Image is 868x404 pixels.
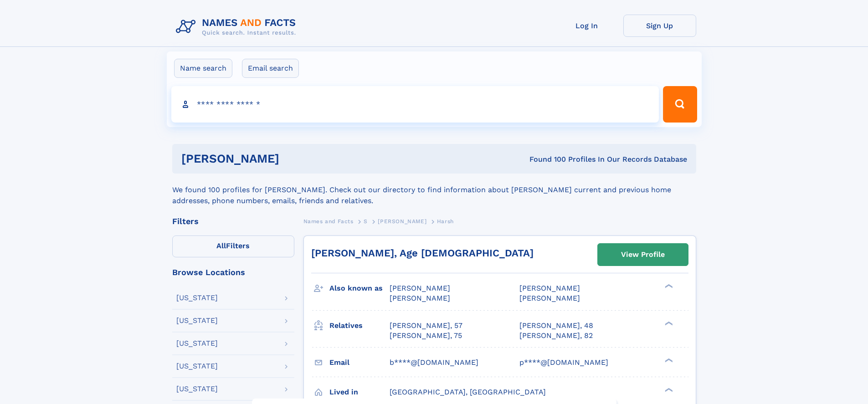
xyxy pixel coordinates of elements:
[176,363,218,370] div: [US_STATE]
[329,384,390,400] h3: Lived in
[378,215,426,227] a: [PERSON_NAME]
[216,241,226,250] span: All
[623,15,696,37] a: Sign Up
[519,284,580,292] span: [PERSON_NAME]
[172,235,294,257] label: Filters
[390,331,462,341] a: [PERSON_NAME], 75
[437,218,454,225] span: Harsh
[364,215,368,227] a: S
[378,218,426,225] span: [PERSON_NAME]
[303,215,354,227] a: Names and Facts
[598,244,688,266] a: View Profile
[519,321,593,331] a: [PERSON_NAME], 48
[390,321,462,331] a: [PERSON_NAME], 57
[176,385,218,393] div: [US_STATE]
[519,294,580,302] span: [PERSON_NAME]
[364,218,368,225] span: S
[171,86,659,123] input: search input
[311,247,534,259] a: [PERSON_NAME], Age [DEMOGRAPHIC_DATA]
[519,331,593,341] a: [PERSON_NAME], 82
[404,154,687,164] div: Found 100 Profiles In Our Records Database
[329,355,390,370] h3: Email
[550,15,623,37] a: Log In
[663,387,673,393] div: ❯
[181,153,405,164] h1: [PERSON_NAME]
[329,318,390,333] h3: Relatives
[174,59,232,78] label: Name search
[172,15,303,39] img: Logo Names and Facts
[663,283,673,289] div: ❯
[390,388,546,396] span: [GEOGRAPHIC_DATA], [GEOGRAPHIC_DATA]
[390,284,450,292] span: [PERSON_NAME]
[390,294,450,302] span: [PERSON_NAME]
[176,294,218,302] div: [US_STATE]
[172,217,294,225] div: Filters
[172,268,294,276] div: Browse Locations
[329,281,390,296] h3: Also known as
[621,244,665,265] div: View Profile
[663,320,673,326] div: ❯
[172,174,696,206] div: We found 100 profiles for [PERSON_NAME]. Check out our directory to find information about [PERSO...
[176,340,218,347] div: [US_STATE]
[176,317,218,324] div: [US_STATE]
[663,357,673,363] div: ❯
[663,86,697,123] button: Search Button
[242,59,299,78] label: Email search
